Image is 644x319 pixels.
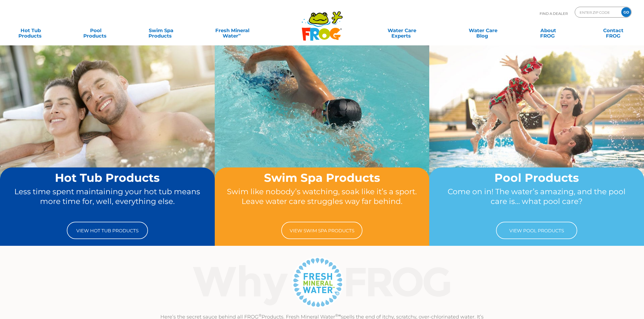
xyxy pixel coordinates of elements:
[523,25,573,36] a: AboutFROG
[429,45,644,205] img: home-banner-pool-short
[225,187,419,216] p: Swim like nobody’s watching, soak like it’s a sport. Leave water care struggles way far behind.
[215,45,430,205] img: home-banner-swim-spa-short
[458,25,508,36] a: Water CareBlog
[440,172,634,184] h2: Pool Products
[71,25,121,36] a: PoolProducts
[238,32,241,36] sup: ∞
[5,25,56,36] a: Hot TubProducts
[440,187,634,216] p: Come on in! The water’s amazing, and the pool care is… what pool care?
[281,222,362,239] a: View Swim Spa Products
[10,187,204,216] p: Less time spent maintaining your hot tub means more time for, well, everything else.
[136,25,186,36] a: Swim SpaProducts
[335,313,341,317] sup: ®∞
[496,222,577,239] a: View Pool Products
[259,313,262,317] sup: ®
[182,255,462,309] img: Why Frog
[225,172,419,184] h2: Swim Spa Products
[588,25,639,36] a: ContactFROG
[361,25,443,36] a: Water CareExperts
[579,8,616,16] input: Zip Code Form
[10,172,204,184] h2: Hot Tub Products
[67,222,148,239] a: View Hot Tub Products
[540,7,568,20] p: Find A Dealer
[201,25,264,36] a: Fresh MineralWater∞
[621,7,631,17] input: GO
